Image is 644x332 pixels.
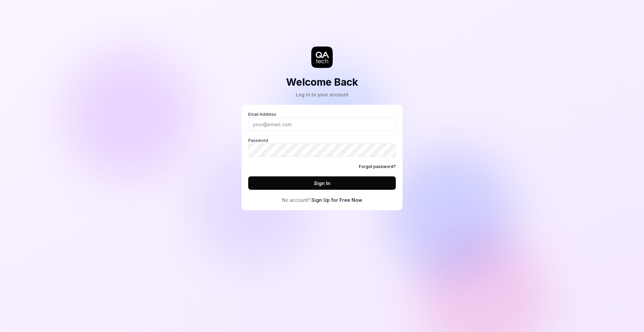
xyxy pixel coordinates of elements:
[248,111,396,131] label: Email Address
[282,196,310,203] span: No account?
[286,75,358,90] h2: Welcome Back
[248,144,396,157] input: Password
[286,91,358,98] div: Log in to your account
[359,164,396,170] a: Forgot password?
[248,176,396,190] button: Sign In
[311,196,362,203] a: Sign Up for Free Now
[248,117,396,131] input: Email Address
[248,138,396,157] label: Password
